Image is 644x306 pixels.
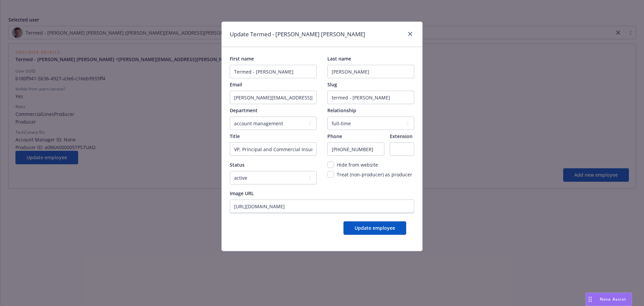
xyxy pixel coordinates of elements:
[327,107,356,114] span: Relationship
[586,293,594,306] div: Drag to move
[390,133,413,139] span: Extension
[327,133,342,139] span: Phone
[230,55,254,62] span: First name
[230,133,240,139] span: Title
[586,293,632,306] button: Nova Assist
[230,162,245,168] span: Status
[600,296,626,302] span: Nova Assist
[327,55,351,62] span: Last name
[230,107,258,114] span: Department
[327,81,337,88] span: Slug
[355,225,395,231] span: Update employee
[230,30,365,39] h1: Update Termed - [PERSON_NAME] [PERSON_NAME]
[406,30,414,38] a: close
[337,162,378,168] span: Hide from website
[337,171,412,178] span: Treat (non-producer) as producer
[343,221,406,235] button: Update employee
[230,190,254,196] span: Image URL
[230,81,242,88] span: Email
